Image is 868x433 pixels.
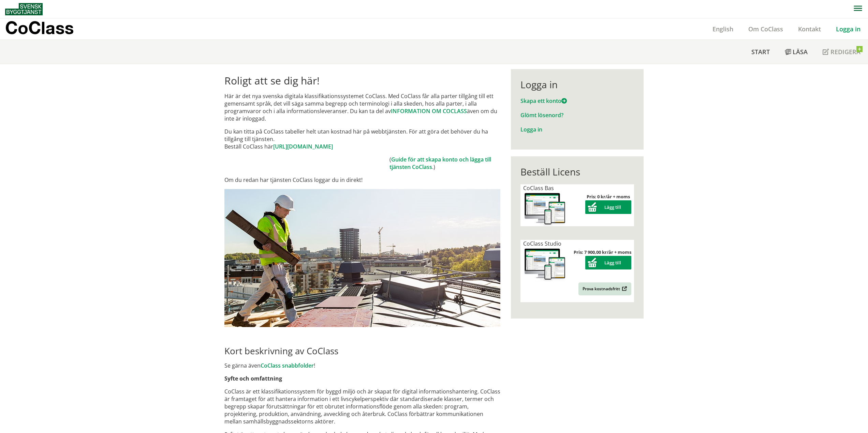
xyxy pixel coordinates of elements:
[273,143,333,150] a: [URL][DOMAIN_NAME]
[389,156,500,171] td: ( .)
[224,189,500,327] img: login.jpg
[224,75,500,87] h1: Roligt att se dig här!
[520,126,542,133] a: Logga in
[751,48,770,56] span: Start
[5,3,43,15] img: Svensk Byggtjänst
[523,247,567,282] img: coclass-license.jpg
[389,156,491,171] a: Guide för att skapa konto och lägga till tjänsten CoClass
[705,25,741,33] a: English
[574,249,631,255] strong: Pris: 7 900,00 kr/år + moms
[224,92,500,122] p: Här är det nya svenska digitala klassifikationssystemet CoClass. Med CoClass får alla parter till...
[520,166,634,177] div: Beställ Licens
[587,194,630,200] strong: Pris: 0 kr/år + moms
[793,48,808,56] span: Läsa
[585,204,631,210] a: Lägg till
[520,97,567,105] a: Skapa ett konto
[791,25,828,33] a: Kontakt
[585,200,631,214] button: Lägg till
[391,107,467,115] a: INFORMATION OM COCLASS
[621,286,627,291] img: Outbound.png
[523,192,567,226] img: coclass-license.jpg
[585,260,631,266] a: Lägg till
[523,240,561,247] span: CoClass Studio
[741,25,791,33] a: Om CoClass
[224,128,500,150] p: Du kan titta på CoClass tabeller helt utan kostnad här på webbtjänsten. För att göra det behöver ...
[5,18,88,40] a: CoClass
[224,362,500,369] p: Se gärna även !
[224,176,500,184] p: Om du redan har tjänsten CoClass loggar du in direkt!
[828,25,868,33] a: Logga in
[523,184,554,192] span: CoClass Bas
[744,40,777,64] a: Start
[777,40,815,64] a: Läsa
[578,282,631,295] a: Prova kostnadsfritt
[5,24,74,32] p: CoClass
[261,362,314,369] a: CoClass snabbfolder
[520,111,563,119] a: Glömt lösenord?
[224,375,282,382] strong: Syfte och omfattning
[585,256,631,269] button: Lägg till
[224,345,500,356] h2: Kort beskrivning av CoClass
[224,388,500,425] p: CoClass är ett klassifikationssystem för byggd miljö och är skapat för digital informationshanter...
[520,79,634,90] div: Logga in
